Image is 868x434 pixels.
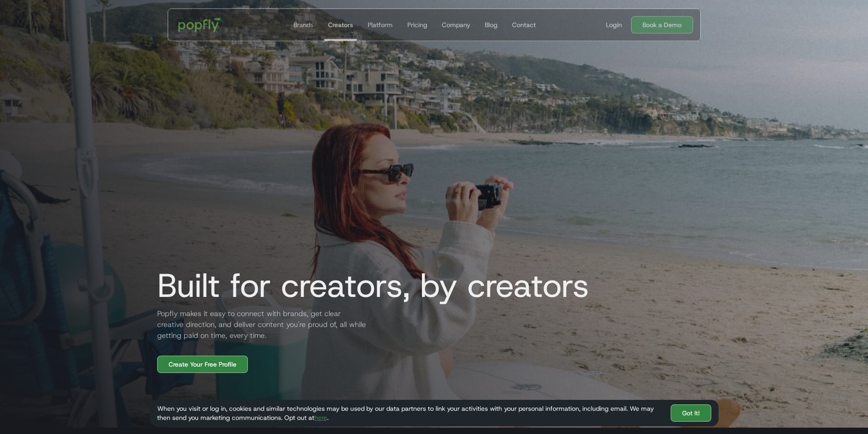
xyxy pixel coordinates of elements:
a: here [314,414,327,422]
div: Platform [367,20,392,29]
div: Brands [293,20,313,29]
div: Contact [512,20,535,29]
div: Company [442,20,470,29]
a: Create Your Free Profile [157,356,248,373]
a: Contact [508,9,539,41]
div: When you visit or log in, cookies and similar technologies may be used by our data partners to li... [157,404,663,422]
div: Creators [328,20,353,29]
a: Company [438,9,473,41]
h1: Built for creators, by creators [150,267,589,304]
div: Pricing [407,20,427,29]
a: Creators [324,9,356,41]
h2: Popfly makes it easy to connect with brands, get clear creative direction, and deliver content yo... [150,308,369,341]
a: Got It! [671,404,711,422]
a: Brands [289,9,317,41]
a: Pricing [403,9,431,41]
a: Platform [364,9,396,41]
div: Blog [484,20,497,29]
a: home [172,11,231,38]
a: Login [602,20,626,29]
a: Blog [481,9,501,41]
a: Book a Demo [631,16,693,33]
div: Login [606,20,622,29]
